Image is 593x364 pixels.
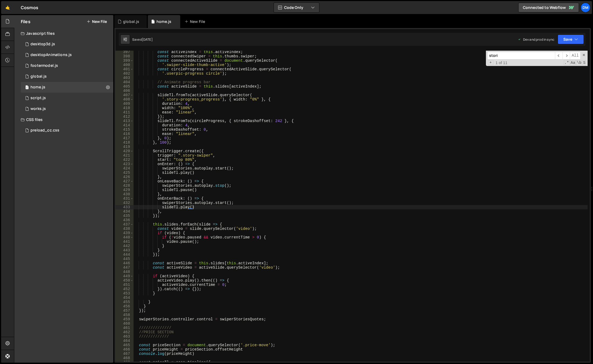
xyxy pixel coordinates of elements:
a: Dm [581,3,590,12]
div: 399 [115,58,134,63]
div: 443 [115,248,134,252]
div: 422 [115,158,134,162]
div: 413 [115,119,134,123]
div: 414 [115,123,134,127]
div: 408 [115,97,134,102]
div: 416 [115,132,134,136]
div: Dev and prod in sync [518,37,554,42]
div: 439 [115,231,134,235]
span: Whole Word Search [576,60,582,65]
span: ​ [563,52,570,60]
div: 418 [115,140,134,145]
div: [DATE] [142,37,153,42]
div: 451 [115,283,134,287]
span: Toggle Replace mode [488,60,493,65]
div: global.js [30,74,47,79]
button: New File [87,19,107,24]
div: 4562/8178.js [21,93,113,103]
div: 432 [115,201,134,205]
div: 434 [115,209,134,214]
div: 404 [115,80,134,84]
div: 461 [115,326,134,330]
div: 456 [115,304,134,308]
div: 466 [115,347,134,352]
div: 426 [115,175,134,179]
div: 402 [115,71,134,76]
div: preload_cc.css [30,128,59,133]
button: Save [558,34,584,44]
div: home.js [156,19,171,24]
div: 421 [115,153,134,158]
div: 464 [115,339,134,343]
div: 411 [115,110,134,115]
div: 440 [115,235,134,240]
div: 430 [115,192,134,196]
div: 441 [115,240,134,244]
div: 467 [115,352,134,356]
div: 4562/19931.js [21,39,113,50]
div: desktopAnimations.js [30,53,72,57]
div: 4562/19930.js [21,60,113,71]
div: 450 [115,278,134,283]
div: CSS files [14,114,113,125]
div: global.js [123,19,139,24]
div: 442 [115,244,134,248]
div: 401 [115,67,134,71]
div: 428 [115,183,134,188]
button: Code Only [274,3,319,12]
div: 415 [115,127,134,132]
span: ​ [555,52,563,60]
div: works.js [30,106,46,111]
div: 409 [115,102,134,106]
div: script.js [30,96,46,100]
div: 435 [115,214,134,218]
div: footermodel.js [30,63,58,68]
div: 460 [115,321,134,326]
span: CaseSensitive Search [570,60,576,65]
div: 4562/18224.js [21,82,113,93]
div: 4562/19944.css [21,125,113,136]
div: 412 [115,115,134,119]
div: 410 [115,106,134,110]
div: 465 [115,343,134,347]
span: 1 of 11 [493,61,510,65]
div: 436 [115,218,134,222]
div: 468 [115,356,134,360]
div: 449 [115,274,134,278]
div: 420 [115,149,134,153]
div: 429 [115,188,134,192]
div: 452 [115,287,134,291]
div: 453 [115,291,134,296]
div: 427 [115,179,134,183]
div: 445 [115,257,134,261]
div: 419 [115,145,134,149]
div: 400 [115,63,134,67]
span: 1 [25,86,29,90]
span: RegExp Search [564,60,570,65]
div: 407 [115,93,134,97]
div: 433 [115,205,134,209]
div: home.js [30,85,45,90]
div: 405 [115,84,134,89]
div: 437 [115,222,134,227]
div: Javascript files [14,28,113,39]
div: 406 [115,89,134,93]
a: Connected to Webflow [518,3,579,12]
div: 438 [115,227,134,231]
div: 462 [115,330,134,334]
span: Search In Selection [582,60,586,65]
div: New File [185,19,207,24]
div: 4562/18145.js [21,71,113,82]
span: Alt-Enter [570,52,581,60]
div: 454 [115,296,134,300]
div: Saved [132,37,153,42]
div: Cosmos [21,4,38,11]
div: 446 [115,261,134,265]
div: 431 [115,196,134,201]
div: 425 [115,171,134,175]
a: 🤙 [1,1,14,14]
div: 463 [115,334,134,339]
div: 424 [115,166,134,171]
h2: Files [21,19,30,25]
